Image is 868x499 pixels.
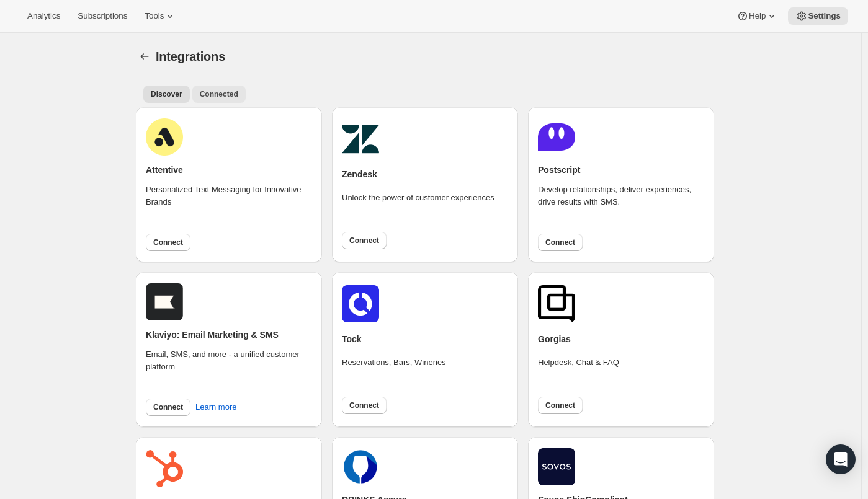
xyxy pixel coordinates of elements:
button: Connect [146,399,190,416]
span: Settings [808,11,841,21]
div: Email, SMS, and more - a unified customer platform [146,348,312,391]
span: Connect [545,400,575,410]
button: Settings [136,48,153,65]
span: Learn more [195,401,236,413]
button: Connect [538,397,583,414]
span: Connect [545,237,575,247]
img: drinks.png [342,448,379,485]
h2: Tock [342,333,362,345]
button: Subscriptions [70,7,135,25]
h2: Gorgias [538,333,571,345]
span: Connect [349,400,379,410]
button: Connect [538,234,583,251]
span: Connected [200,89,238,99]
img: hubspot.png [146,450,183,487]
h2: Attentive [146,164,183,176]
h2: Postscript [538,164,580,176]
button: Settings [788,7,848,25]
h2: Zendesk [342,168,377,180]
button: Learn more [188,397,244,417]
h2: Klaviyo: Email Marketing & SMS [146,329,279,341]
div: Develop relationships, deliver experiences, drive results with SMS. [538,183,704,226]
img: shipcompliant.png [538,448,575,485]
div: Open Intercom Messenger [826,444,856,474]
img: tockicon.png [342,285,379,322]
img: gorgias.png [538,285,575,322]
span: Help [749,11,766,21]
button: Connect [342,397,387,414]
div: Reservations, Bars, Wineries [342,356,446,386]
span: Analytics [27,11,60,21]
span: Discover [151,89,182,99]
img: postscript.png [538,118,575,156]
button: Connect [146,234,190,251]
button: Help [729,7,785,25]
img: attentive.png [146,118,183,156]
div: Personalized Text Messaging for Innovative Brands [146,183,312,226]
div: Helpdesk, Chat & FAQ [538,356,619,386]
span: Integrations [156,50,225,63]
span: Tools [145,11,164,21]
button: Analytics [20,7,68,25]
img: zendesk.png [342,120,379,157]
span: Subscriptions [78,11,127,21]
span: Connect [349,236,379,245]
div: Unlock the power of customer experiences [342,192,494,221]
button: Tools [137,7,184,25]
span: Connect [153,402,183,412]
button: All customers [143,86,190,103]
button: Connect [342,232,387,249]
span: Connect [153,237,183,247]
